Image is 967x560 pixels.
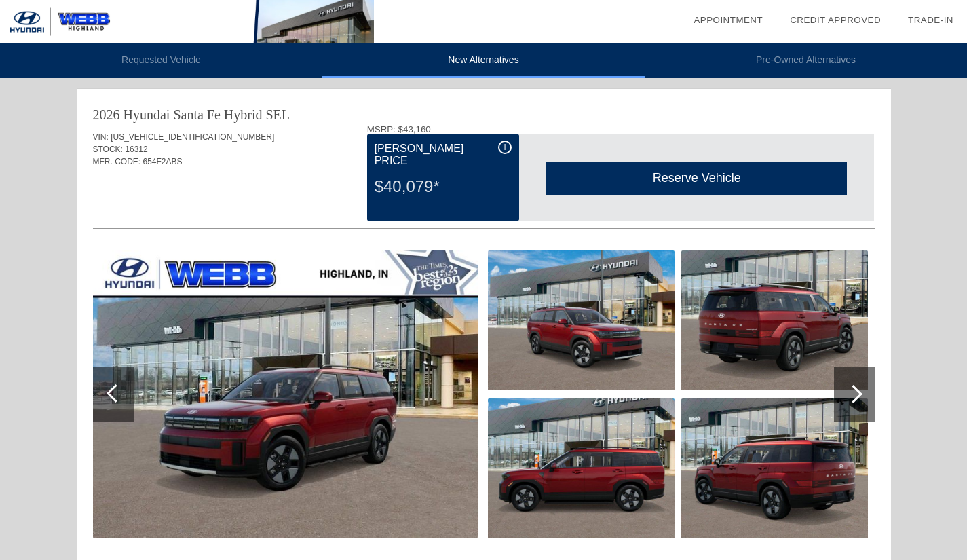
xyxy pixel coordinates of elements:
[790,15,881,25] a: Credit Approved
[488,398,675,538] img: 1dbaac4d-8047-4073-ac89-9d5e614f0b87.jpg
[375,141,512,169] div: [PERSON_NAME] Price
[265,105,290,124] div: SEL
[908,15,953,25] a: Trade-In
[645,43,967,78] li: Pre-Owned Alternatives
[93,157,141,166] span: MFR. CODE:
[546,162,847,195] div: Reserve Vehicle
[125,145,147,154] span: 16312
[322,43,645,78] li: New Alternatives
[93,105,263,124] div: 2026 Hyundai Santa Fe Hybrid
[375,169,512,204] div: $40,079*
[93,188,875,210] div: Quoted on [DATE] 12:41:36 PM
[488,250,675,390] img: af06a6cf-23c8-4fc7-a8e5-68014a19b35a.jpg
[111,132,274,142] span: [US_VEHICLE_IDENTIFICATION_NUMBER]
[498,141,512,154] div: i
[681,250,868,390] img: 335026d9-79ec-4ed4-949d-12a07291da08.jpg
[93,250,478,538] img: b1d3c946-2541-4f64-b3b5-99432376921a.jpg
[681,398,868,538] img: 59cfec2d-88ab-4a50-8716-83d8b62637f5.jpg
[694,15,763,25] a: Appointment
[143,157,183,166] span: 654F2ABS
[367,124,875,134] div: MSRP: $43,160
[93,132,109,142] span: VIN:
[93,145,123,154] span: STOCK:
